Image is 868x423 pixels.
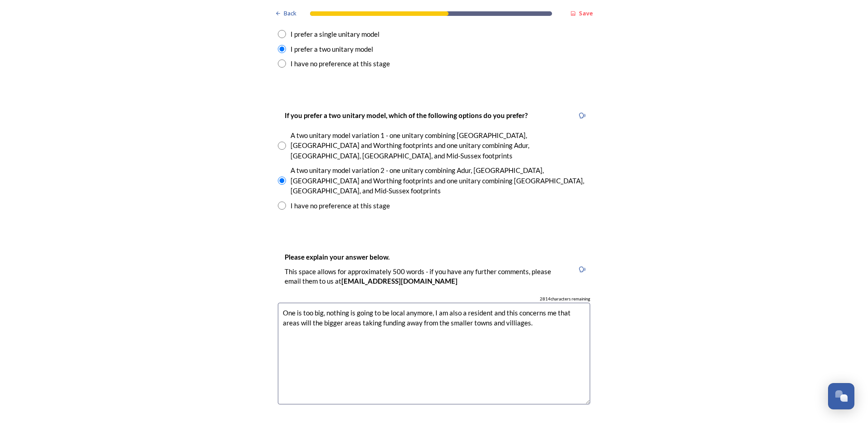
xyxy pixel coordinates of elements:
[278,303,590,405] textarea: One is too big, nothing is going to be local anymore, I am also a resident and this concerns me t...
[291,29,380,39] div: I prefer a single unitary model
[540,296,590,302] span: 2814 characters remaining
[285,267,567,286] p: This space allows for approximately 500 words - if you have any further comments, please email th...
[341,277,458,285] strong: [EMAIL_ADDRESS][DOMAIN_NAME]
[291,165,590,196] div: A two unitary model variation 2 - one unitary combining Adur, [GEOGRAPHIC_DATA], [GEOGRAPHIC_DATA...
[828,383,854,409] button: Open Chat
[285,253,390,261] strong: Please explain your answer below.
[291,44,373,54] div: I prefer a two unitary model
[284,9,296,18] span: Back
[291,130,590,161] div: A two unitary model variation 1 - one unitary combining [GEOGRAPHIC_DATA], [GEOGRAPHIC_DATA] and ...
[291,59,390,69] div: I have no preference at this stage
[291,201,390,211] div: I have no preference at this stage
[579,9,593,17] strong: Save
[285,111,528,119] strong: If you prefer a two unitary model, which of the following options do you prefer?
